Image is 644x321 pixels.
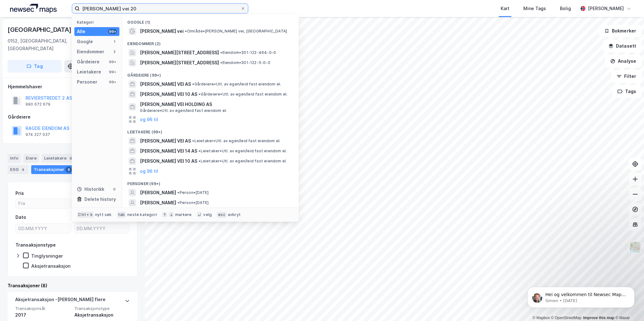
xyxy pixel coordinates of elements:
[122,15,299,26] div: Google (1)
[15,311,71,319] div: 2017
[140,101,291,108] span: [PERSON_NAME] VEI HOLDING AS
[177,190,179,195] span: •
[112,49,117,54] div: 2
[95,212,112,217] div: nytt søk
[16,224,71,233] input: DD.MM.YYYY
[612,85,641,98] button: Tags
[177,200,179,205] span: •
[629,241,641,253] img: Z
[80,4,240,13] input: Søk på adresse, matrikkel, gårdeiere, leietakere eller personer
[185,29,287,34] span: Område • [PERSON_NAME] vei, [GEOGRAPHIC_DATA]
[217,212,227,218] div: esc
[16,199,71,208] input: Fra
[77,185,104,193] div: Historikk
[140,90,197,98] span: [PERSON_NAME] VEI 10 AS
[117,212,126,218] div: tab
[112,187,117,192] div: 0
[77,212,94,218] div: Ctrl + k
[8,60,62,73] button: Tag
[603,40,641,52] button: Datasett
[122,125,299,136] div: Leietakere (99+)
[140,147,197,155] span: [PERSON_NAME] VEI 14 AS
[15,213,26,221] div: Dato
[8,154,21,163] div: Info
[26,102,50,107] div: 990 672 679
[605,55,641,67] button: Analyse
[10,4,57,13] img: logo.a4113a55bc3d86da70a041830d287a7e.svg
[26,132,50,137] div: 974 227 037
[112,39,117,44] div: 1
[77,38,93,45] div: Google
[74,306,130,311] span: Transaksjonstype
[108,29,117,34] div: 99+
[192,82,281,87] span: Gårdeiere • Utl. av egen/leid fast eiendom el.
[122,36,299,48] div: Eiendommer (2)
[84,196,116,203] div: Delete history
[140,157,197,165] span: [PERSON_NAME] VEI 10 AS
[220,60,270,65] span: Eiendom • 301-122-5-0-0
[198,149,287,154] span: Leietaker • Utl. av egen/leid fast eiendom el.
[31,263,71,269] div: Aksjetransaksjon
[198,159,200,163] span: •
[31,165,74,174] div: Transaksjoner
[122,176,299,188] div: Personer (99+)
[611,70,641,83] button: Filter
[140,199,176,207] span: [PERSON_NAME]
[220,60,222,65] span: •
[108,79,117,85] div: 99+
[108,59,117,64] div: 99+
[77,58,100,66] div: Gårdeiere
[122,68,299,79] div: Gårdeiere (99+)
[560,5,571,12] div: Bolig
[203,212,212,217] div: velg
[68,155,74,161] div: 6
[8,165,29,174] div: ESG
[8,25,78,35] div: [GEOGRAPHIC_DATA] 3
[198,149,200,153] span: •
[77,68,101,76] div: Leietakere
[192,138,280,143] span: Leietaker • Utl. av egen/leid fast eiendom el.
[8,37,88,52] div: 0152, [GEOGRAPHIC_DATA], [GEOGRAPHIC_DATA]
[588,5,624,12] div: [PERSON_NAME]
[175,212,192,217] div: markere
[501,5,509,12] div: Kart
[140,116,158,123] button: og 96 til
[140,137,191,145] span: [PERSON_NAME] VEI AS
[42,154,77,163] div: Leietakere
[220,50,276,55] span: Eiendom • 301-122-464-0-0
[20,166,26,173] div: 4
[220,50,222,55] span: •
[74,311,130,319] div: Aksjetransaksjon
[177,190,209,195] span: Person • [DATE]
[192,82,194,86] span: •
[8,282,137,289] div: Transaksjoner (8)
[77,20,119,25] div: Kategori
[31,253,63,259] div: Tinglysninger
[15,241,56,249] div: Transaksjonstype
[140,80,191,88] span: [PERSON_NAME] VEI AS
[127,212,157,217] div: neste kategori
[518,274,644,318] iframe: Intercom notifications message
[15,296,106,306] div: Aksjetransaksjon - [PERSON_NAME] flere
[198,92,200,96] span: •
[74,224,129,233] input: DD.MM.YYYY
[228,212,241,217] div: avbryt
[15,306,71,311] span: Transaksjonsår
[140,27,184,35] span: [PERSON_NAME] vei
[8,113,137,121] div: Gårdeiere
[523,5,546,12] div: Mine Tags
[532,316,550,320] a: Mapbox
[77,78,97,86] div: Personer
[66,166,72,173] div: 8
[198,92,287,97] span: Gårdeiere • Utl. av egen/leid fast eiendom el.
[15,190,24,197] div: Pris
[77,48,104,55] div: Eiendommer
[185,29,187,33] span: •
[140,167,158,175] button: og 96 til
[551,316,582,320] a: OpenStreetMap
[177,200,209,205] span: Person • [DATE]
